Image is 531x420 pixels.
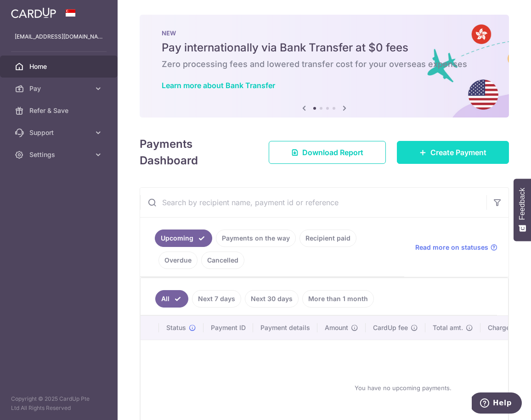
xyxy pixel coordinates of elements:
[192,290,241,308] a: Next 7 days
[162,40,487,55] h5: Pay internationally via Bank Transfer at $0 fees
[472,392,522,415] iframe: Opens a widget where you can find more information
[201,252,244,269] a: Cancelled
[15,32,103,41] p: [EMAIL_ADDRESS][DOMAIN_NAME]
[415,243,497,252] a: Read more on statuses
[29,128,90,137] span: Support
[29,150,90,159] span: Settings
[269,141,386,164] a: Download Report
[488,323,525,332] span: Charge date
[302,147,363,158] span: Download Report
[299,230,356,247] a: Recipient paid
[430,147,486,158] span: Create Payment
[203,316,253,340] th: Payment ID
[166,323,186,332] span: Status
[397,141,509,164] a: Create Payment
[518,188,526,220] span: Feedback
[245,290,299,308] a: Next 30 days
[162,29,487,37] p: NEW
[415,243,488,252] span: Read more on statuses
[325,323,348,332] span: Amount
[433,323,463,332] span: Total amt.
[11,7,56,18] img: CardUp
[514,179,531,241] button: Feedback - Show survey
[162,81,275,90] a: Learn more about Bank Transfer
[155,230,212,247] a: Upcoming
[162,59,487,70] h6: Zero processing fees and lowered transfer cost for your overseas expenses
[158,252,198,269] a: Overdue
[373,323,408,332] span: CardUp fee
[140,188,486,217] input: Search by recipient name, payment id or reference
[253,316,317,340] th: Payment details
[29,106,90,115] span: Refer & Save
[216,230,296,247] a: Payments on the way
[29,84,90,93] span: Pay
[29,62,90,71] span: Home
[140,15,509,118] img: Bank transfer banner
[155,290,188,308] a: All
[302,290,374,308] a: More than 1 month
[140,136,252,169] h4: Payments Dashboard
